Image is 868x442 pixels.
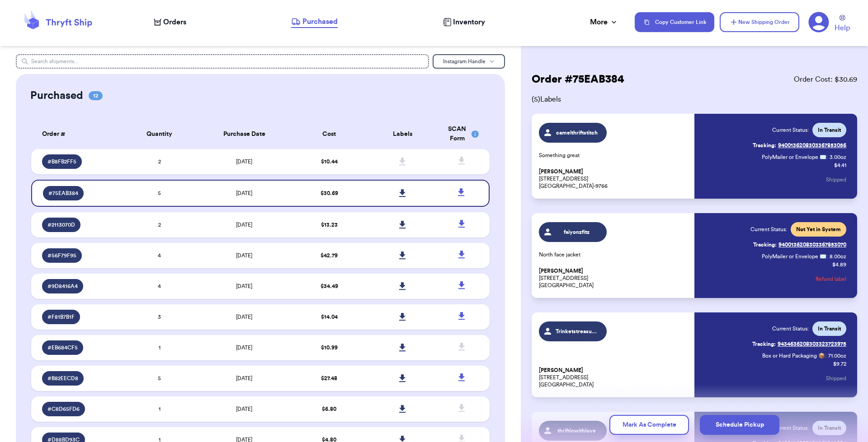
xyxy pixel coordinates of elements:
[539,267,689,289] p: [STREET_ADDRESS] [GEOGRAPHIC_DATA]
[321,159,338,164] span: $ 10.44
[47,221,75,228] span: # 2113070D
[753,142,776,149] span: Tracking:
[236,222,252,228] span: [DATE]
[196,119,292,149] th: Purchase Date
[826,368,846,388] button: Shipped
[532,94,857,105] span: ( 5 ) Labels
[321,253,338,258] span: $ 42.79
[236,253,252,258] span: [DATE]
[321,222,338,228] span: $ 13.23
[236,284,252,289] span: [DATE]
[163,17,186,28] span: Orders
[539,268,583,275] span: [PERSON_NAME]
[47,375,78,382] span: # B82EECD8
[818,325,841,332] span: In Transit
[236,159,252,164] span: [DATE]
[292,119,366,149] th: Cost
[539,251,689,258] p: North face jacket
[443,17,485,28] a: Inventory
[794,74,857,85] span: Order Cost: $ 30.69
[445,125,479,144] div: SCAN Form
[47,313,75,321] span: # F81B7B1F
[158,284,161,289] span: 4
[154,17,186,28] a: Orders
[453,17,485,28] span: Inventory
[47,158,76,165] span: # B8FB2FF5
[609,415,689,435] button: Mark As Complete
[236,345,252,350] span: [DATE]
[539,367,583,374] span: [PERSON_NAME]
[291,16,338,28] a: Purchased
[835,23,850,33] span: Help
[635,12,714,32] button: Copy Customer Link
[762,254,826,259] span: PolyMailer or Envelope ✉️
[818,126,841,134] span: In Transit
[366,119,439,149] th: Labels
[830,253,846,260] span: 8.00 oz
[826,154,828,161] span: :
[720,12,799,32] button: New Shipping Order
[47,344,78,351] span: # EB684CF5
[816,269,846,289] button: Refund label
[236,314,252,320] span: [DATE]
[302,16,338,27] span: Purchased
[590,17,618,28] div: More
[539,168,583,175] span: [PERSON_NAME]
[532,72,624,87] h2: Order # 75EAB384
[556,129,599,136] span: camelthriftstitch
[158,159,161,164] span: 2
[321,345,338,350] span: $ 10.99
[236,191,252,196] span: [DATE]
[89,91,103,100] span: 12
[47,405,80,413] span: # C8D65FD6
[236,376,252,381] span: [DATE]
[762,353,825,358] span: Box or Hard Packaging 📦
[321,284,338,289] span: $ 34.49
[825,352,826,359] span: :
[832,261,846,268] p: $ 4.89
[47,283,78,290] span: # 9D8416A4
[321,314,338,320] span: $ 14.04
[700,415,779,435] button: Schedule Pickup
[826,253,828,260] span: :
[158,222,161,228] span: 2
[828,352,846,359] span: 71.00 oz
[556,328,599,335] span: Trinketstreasuresthrift
[772,126,809,134] span: Current Status:
[236,406,252,412] span: [DATE]
[30,88,83,103] h2: Purchased
[539,367,689,388] p: [STREET_ADDRESS] [GEOGRAPHIC_DATA]
[433,54,505,69] button: Instagram Handle
[753,237,846,252] a: Tracking:9400136208303367853070
[539,152,689,159] p: Something great
[443,59,486,64] span: Instagram Handle
[796,226,841,233] span: Not Yet in System
[123,119,196,149] th: Quantity
[826,170,846,190] button: Shipped
[753,241,777,248] span: Tracking:
[48,190,78,197] span: # 75EAB384
[322,406,336,412] span: $ 6.80
[752,337,846,351] a: Tracking:9434636208303323723975
[834,162,846,169] p: $ 4.41
[752,340,776,348] span: Tracking:
[753,138,846,153] a: Tracking:9400136208303367853056
[539,168,689,190] p: [STREET_ADDRESS] [GEOGRAPHIC_DATA]-9766
[159,406,160,412] span: 1
[158,191,161,196] span: 5
[16,54,429,69] input: Search shipments...
[321,376,337,381] span: $ 27.48
[158,376,161,381] span: 5
[830,154,846,161] span: 3.00 oz
[158,314,161,320] span: 3
[750,226,787,233] span: Current Status:
[321,191,338,196] span: $ 30.69
[159,345,160,350] span: 1
[772,325,809,332] span: Current Status:
[833,360,846,368] p: $ 9.72
[47,252,76,259] span: # 56F79F95
[31,119,123,149] th: Order #
[158,253,161,258] span: 4
[835,15,850,33] a: Help
[762,154,826,160] span: PolyMailer or Envelope ✉️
